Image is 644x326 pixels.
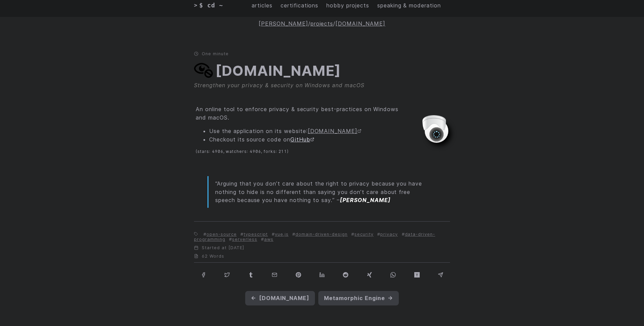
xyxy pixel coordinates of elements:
[324,294,385,302] span: Metamorphic Engine
[340,197,390,203] strong: [PERSON_NAME]
[422,115,446,130] img: camera-top.png
[281,1,318,10] a: certifications
[326,1,369,10] a: hobby projects
[339,268,352,282] a: Share on reddit
[194,1,198,10] span: >
[194,245,450,250] p: Started at [DATE]
[410,268,424,282] a: Share on hacker news
[251,294,256,302] span: ←
[194,1,228,10] a: > $ cd ~
[194,61,213,80] img: Icon showing an eye with a stop or block sign in the corner, symbolizing the privacy control offe...
[386,268,400,282] a: Share on whatsapp
[232,237,257,242] a: serverless
[199,1,223,10] span: $ cd ~
[244,268,258,282] a: Share on tumblr
[290,136,314,143] a: GitHub
[196,149,289,154] sup: (stars: 4906, watchers: 4906, forks: 211)
[308,128,361,134] a: [DOMAIN_NAME]
[209,127,408,135] li: Use the application on its website:
[197,268,210,282] a: Share on facebook
[377,1,441,10] a: speaking & moderation
[206,232,237,237] a: open-source
[220,268,234,282] a: Share on twitter
[335,20,385,27] a: [DOMAIN_NAME]
[246,291,314,305] a: ← [DOMAIN_NAME]
[259,294,309,302] span: [DOMAIN_NAME]
[244,232,268,237] a: typescript
[194,254,450,259] p: 62 Words
[295,232,348,237] a: domain-driven-design
[209,135,408,144] li: Checkout its source code on
[319,291,398,305] a: Metamorphic Engine →
[315,268,329,282] a: Share on linkedin
[363,268,376,282] a: Share on xing
[388,294,393,302] span: →
[268,268,281,282] a: Share via email
[311,20,333,27] a: projects
[194,81,450,90] div: Strengthen your privacy & security on Windows and macOS
[259,20,308,27] a: [PERSON_NAME]
[252,1,272,10] a: articles
[215,180,430,204] p: “Arguing that you don’t care about the right to privacy because you have nothing to hide is no di...
[380,232,398,237] a: privacy
[196,105,408,122] p: An online tool to enforce privacy & security best-practices on Windows and macOS.
[354,232,374,237] a: security
[292,268,305,282] a: Share on pinterest
[194,51,450,56] p: One minute
[434,268,447,282] a: Share on telegram
[194,232,435,242] a: data-driven-programming
[216,62,341,79] a: [DOMAIN_NAME]
[264,237,273,242] a: aws
[275,232,289,237] a: vue.js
